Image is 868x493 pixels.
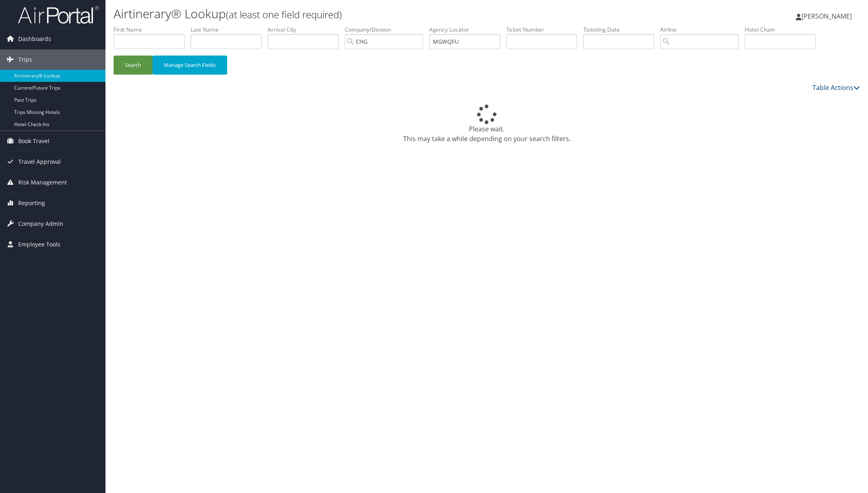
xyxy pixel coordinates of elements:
[429,26,506,34] label: Agency Locator
[153,56,227,75] button: Manage Search Fields
[268,26,345,34] label: Arrival City
[660,26,745,34] label: Airline
[345,26,429,34] label: Company/Division
[18,193,45,213] span: Reporting
[226,8,342,21] small: (at least one field required)
[114,26,191,34] label: First Name
[18,29,51,49] span: Dashboards
[18,214,63,234] span: Company Admin
[812,83,860,92] a: Table Actions
[745,26,822,34] label: Hotel Chain
[801,12,852,21] span: [PERSON_NAME]
[114,5,611,22] h1: Airtinerary® Lookup
[796,4,860,28] a: [PERSON_NAME]
[18,234,60,255] span: Employee Tools
[114,105,860,144] div: Please wait. This may take a while depending on your search filters.
[191,26,268,34] label: Last Name
[583,26,660,34] label: Ticketing Date
[506,26,583,34] label: Ticket Number
[18,49,32,70] span: Trips
[18,5,99,24] img: airportal-logo.png
[18,172,67,193] span: Risk Management
[18,131,49,151] span: Book Travel
[114,56,153,75] button: Search
[18,152,61,172] span: Travel Approval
